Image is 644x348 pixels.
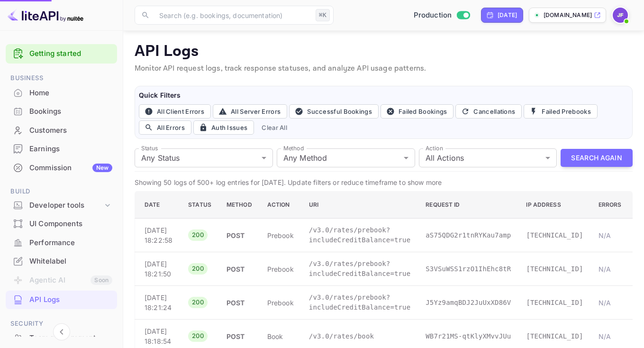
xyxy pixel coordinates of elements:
button: Search Again [561,149,633,167]
a: UI Components [6,215,117,232]
button: Clear All [258,120,291,135]
p: aS75QDG2r1tnRYKau7amp [426,230,511,240]
p: Monitor API request logs, track response statuses, and analyze API usage patterns. [135,63,633,74]
p: POST [227,298,252,308]
span: 200 [188,264,208,274]
a: CommissionNew [6,159,117,176]
div: Home [6,84,117,102]
p: /v3.0/rates/book [309,331,410,341]
p: [TECHNICAL_ID] [526,264,583,274]
label: Method [283,144,304,152]
div: Performance [6,234,117,252]
a: Team management [6,329,117,347]
div: Commission [29,163,112,174]
button: Failed Bookings [381,104,454,119]
button: Collapse navigation [53,323,70,340]
div: All Actions [419,148,557,167]
a: Whitelabel [6,252,117,270]
div: Any Method [277,148,415,167]
span: Security [6,319,117,329]
span: 200 [188,230,208,240]
p: WB7r21MS-qtKlyXMvvJUu [426,331,511,341]
p: N/A [599,230,634,240]
span: Business [6,73,117,83]
button: Successful Bookings [289,104,379,119]
p: [DOMAIN_NAME] [544,11,592,19]
img: Jenny Frimer [613,8,628,23]
a: Bookings [6,102,117,120]
p: [DATE] 18:18:54 [145,326,173,346]
h6: Quick Filters [139,90,628,101]
p: prebook [267,298,294,308]
p: N/A [599,298,634,308]
th: Request ID [418,192,518,219]
p: [DATE] 18:21:24 [145,293,173,312]
div: Earnings [6,140,117,158]
p: POST [227,331,252,341]
input: Search (e.g. bookings, documentation) [154,6,312,25]
button: All Errors [139,120,191,135]
span: 200 [188,298,208,307]
p: /v3.0/rates/prebook?includeCreditBalance=true [309,225,410,245]
p: Showing 50 logs of 500+ log entries for [DATE]. Update filters or reduce timeframe to show more [135,177,633,187]
p: [TECHNICAL_ID] [526,230,583,240]
div: UI Components [6,215,117,233]
div: Team management [29,333,112,344]
div: Whitelabel [29,256,112,267]
a: Customers [6,121,117,139]
th: Action [260,192,301,219]
div: CommissionNew [6,159,117,177]
div: Switch to Sandbox mode [410,10,474,21]
div: Any Status [135,148,273,167]
p: [TECHNICAL_ID] [526,331,583,341]
a: Performance [6,234,117,251]
div: ⌘K [316,9,330,21]
div: Customers [29,125,112,136]
th: Status [181,192,219,219]
button: Cancellations [455,104,522,119]
div: Home [29,88,112,99]
span: Production [414,10,452,21]
p: POST [227,230,252,240]
div: Bookings [29,106,112,117]
div: API Logs [29,294,112,305]
th: URI [301,192,418,219]
p: N/A [599,331,634,341]
p: [DATE] 18:21:50 [145,259,173,279]
button: All Server Errors [213,104,287,119]
div: Earnings [29,144,112,155]
p: POST [227,264,252,274]
div: Whitelabel [6,252,117,271]
a: Earnings [6,140,117,157]
p: [TECHNICAL_ID] [526,298,583,308]
th: Errors [591,192,641,219]
div: API Logs [6,291,117,309]
span: Build [6,186,117,197]
th: IP Address [518,192,590,219]
span: 200 [188,331,208,341]
p: N/A [599,264,634,274]
label: Action [426,144,443,152]
p: prebook [267,264,294,274]
div: Developer tools [6,197,117,214]
div: Developer tools [29,200,103,211]
div: [DATE] [498,11,517,19]
p: /v3.0/rates/prebook?includeCreditBalance=true [309,293,410,312]
p: [DATE] 18:22:58 [145,225,173,245]
button: Auth Issues [193,120,254,135]
a: Getting started [29,48,112,59]
a: API Logs [6,291,117,308]
p: book [267,331,294,341]
th: Method [219,192,260,219]
label: Status [141,144,158,152]
div: Bookings [6,102,117,121]
p: /v3.0/rates/prebook?includeCreditBalance=true [309,259,410,279]
button: All Client Errors [139,104,211,119]
div: Customers [6,121,117,140]
p: J5Yz9amqBDJ2JuUxXD86V [426,298,511,308]
div: UI Components [29,219,112,229]
div: Getting started [6,44,117,64]
p: S3VSuWSS1rzO1IhEhc8tR [426,264,511,274]
div: Performance [29,238,112,248]
img: LiteAPI logo [8,8,83,23]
